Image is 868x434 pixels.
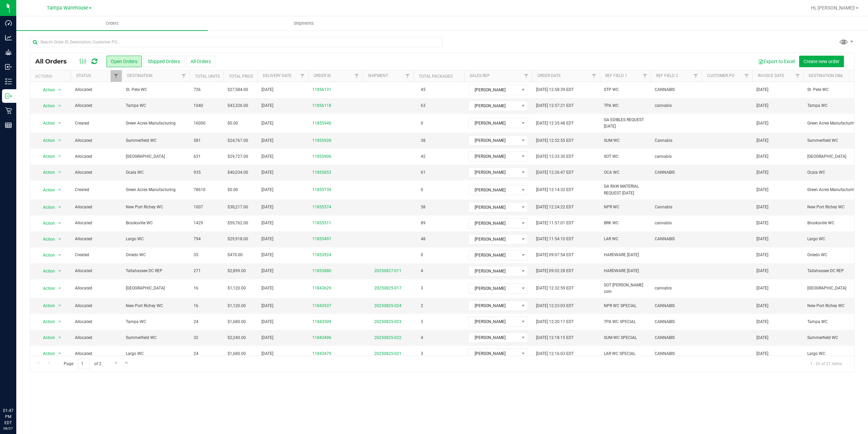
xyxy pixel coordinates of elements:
span: Summerfield WC [807,137,867,144]
input: 1 [78,359,90,369]
span: Allocated [75,285,118,291]
span: Green Acres Manufacturing [126,187,185,193]
span: Create new order [804,59,840,64]
inline-svg: Analytics [5,34,12,41]
span: [PERSON_NAME] [469,185,519,195]
span: [DATE] [261,236,273,242]
span: [PERSON_NAME] [469,266,519,276]
a: 11855928 [312,137,331,144]
a: Shipment [368,73,388,78]
span: Action [37,101,55,111]
span: [DATE] [756,303,768,309]
span: [DATE] 12:23:03 EDT [536,303,574,309]
span: 32 [194,335,198,341]
span: select [56,234,64,244]
a: Total Packages [419,74,453,79]
span: HARDWARE [DATE] [604,252,639,258]
span: Oviedo WC [807,252,867,258]
span: BRK WC [604,220,619,226]
span: 16000 [194,120,205,127]
span: Green Acres Manufacturing [126,120,185,127]
inline-svg: Reports [5,122,12,129]
span: Action [37,234,55,244]
span: 2 [417,301,427,311]
span: 58 [417,202,429,212]
a: Total Units [195,74,220,79]
span: [DATE] [261,252,273,258]
span: 4 [417,333,427,343]
span: 0 [417,118,427,128]
span: 1007 [194,204,203,210]
span: $24,767.00 [228,137,248,144]
a: 11853880 [312,268,331,274]
a: 11853924 [312,252,331,258]
span: Action [37,301,55,310]
div: Actions [35,74,68,79]
span: [DATE] [756,120,768,127]
span: [DATE] 12:26:47 EDT [536,169,574,176]
span: 4 [417,266,427,276]
span: Action [37,118,55,128]
a: 20250827-011 [374,268,401,273]
a: Sales Rep [470,73,490,78]
span: 581 [194,137,201,144]
a: 20250825-024 [374,303,401,308]
span: Cannabis [655,137,672,144]
span: TPA WC [604,102,619,109]
span: [DATE] 12:57:21 EDT [536,102,574,109]
a: Filter [297,70,308,82]
span: SUM WC SPECIAL [604,335,637,341]
span: select [56,136,64,145]
span: select [56,152,64,161]
a: Filter [639,70,651,82]
span: 3 [417,317,427,327]
a: 11856118 [312,102,331,109]
span: St. Pete WC [126,87,185,93]
a: Filter [111,70,122,82]
inline-svg: Inbound [5,63,12,70]
span: $1,120.00 [228,285,246,291]
a: Filter [741,70,752,82]
inline-svg: Outbound [5,93,12,99]
span: [DATE] [756,137,768,144]
span: [PERSON_NAME] [469,284,519,293]
span: Ocala WC [126,169,185,176]
span: 726 [194,87,201,93]
a: Filter [178,70,190,82]
button: Export to Excel [754,56,799,67]
a: Destination [127,73,153,78]
span: [DATE] [261,285,273,291]
span: 89 [417,218,429,228]
span: LAR WC [604,236,618,242]
span: [GEOGRAPHIC_DATA] [126,285,185,291]
span: 38 [417,136,429,146]
span: [DATE] 12:20:17 EDT [536,319,574,325]
span: [DATE] [261,204,273,210]
span: Action [37,85,55,95]
button: Create new order [799,56,844,67]
span: [DATE] 11:57:01 EDT [536,220,574,226]
span: Ocala WC [807,169,867,176]
span: Hi, [PERSON_NAME]! [811,5,855,11]
span: Action [37,168,55,177]
span: cannabis [655,285,672,291]
span: 631 [194,153,201,160]
span: select [56,168,64,177]
span: [GEOGRAPHIC_DATA] [807,153,867,160]
span: New Port Richey WC [126,303,185,309]
span: [DATE] [261,187,273,193]
span: Cannabis [655,204,672,210]
span: Green Acres Manufacturing [807,187,867,193]
span: select [56,250,64,260]
span: [DATE] [261,87,273,93]
span: Created [75,120,118,127]
span: select [56,101,64,111]
inline-svg: Grow [5,49,12,56]
span: Action [37,317,55,326]
span: $2,240.00 [228,335,246,341]
span: SOT WC [604,153,619,160]
span: $59,762.00 [228,220,248,226]
a: Filter [351,70,362,82]
span: select [56,203,64,212]
span: 3 [417,349,427,359]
